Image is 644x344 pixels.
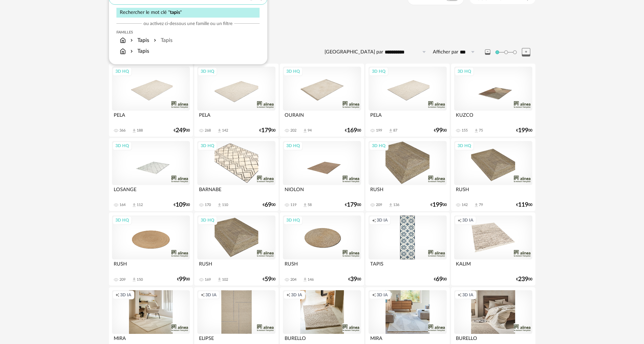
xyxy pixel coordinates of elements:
[112,259,190,273] div: RUSH
[474,128,479,133] span: Download icon
[303,203,308,208] span: Download icon
[308,203,312,207] div: 58
[143,21,232,27] span: ou activez ci-dessous une famille ou un filtre
[436,128,443,133] span: 99
[283,259,361,273] div: RUSH
[393,203,399,207] div: 136
[109,212,193,285] a: 3D HQ RUSH 209 Download icon 150 €9900
[129,37,134,44] img: svg+xml;base64,PHN2ZyB3aWR0aD0iMTYiIGhlaWdodD0iMTYiIHZpZXdCb3g9IjAgMCAxNiAxNiIgZmlsbD0ibm9uZSIgeG...
[174,203,190,207] div: € 00
[462,128,468,133] div: 155
[462,292,473,298] span: 3D IA
[291,292,302,298] span: 3D IA
[347,128,357,133] span: 169
[516,203,532,207] div: € 00
[280,212,364,285] a: 3D HQ RUSH 204 Download icon 146 €3900
[115,292,119,298] span: Creation icon
[451,138,535,211] a: 3D HQ RUSH 142 Download icon 79 €11900
[222,277,228,282] div: 102
[365,64,449,137] a: 3D HQ PELA 199 Download icon 87 €9900
[454,185,532,199] div: RUSH
[176,128,186,133] span: 249
[393,128,397,133] div: 87
[462,217,473,223] span: 3D IA
[369,67,388,76] div: 3D HQ
[290,277,296,282] div: 204
[194,64,278,137] a: 3D HQ PELA 268 Download icon 142 €17900
[119,277,126,282] div: 209
[198,141,217,150] div: 3D HQ
[516,128,532,133] div: € 00
[436,277,443,282] span: 69
[194,138,278,211] a: 3D HQ BARNABE 170 Download icon 110 €6900
[222,203,228,207] div: 110
[372,292,376,298] span: Creation icon
[325,49,383,55] label: [GEOGRAPHIC_DATA] par
[345,128,361,133] div: € 00
[280,64,364,137] a: 3D HQ OURAIN 202 Download icon 94 €16900
[132,203,137,208] span: Download icon
[129,37,149,44] div: Tapis
[345,203,361,207] div: € 00
[377,217,388,223] span: 3D IA
[179,277,186,282] span: 99
[132,128,137,133] span: Download icon
[350,277,357,282] span: 39
[197,185,275,199] div: BARNABE
[369,111,446,124] div: PELA
[518,203,528,207] span: 119
[365,212,449,285] a: Creation icon 3D IA TAPIS €6900
[197,259,275,273] div: RUSH
[132,277,137,282] span: Download icon
[176,203,186,207] span: 109
[137,203,143,207] div: 112
[205,203,211,207] div: 170
[265,277,271,282] span: 59
[516,277,532,282] div: € 00
[119,203,126,207] div: 164
[283,185,361,199] div: NIOLON
[177,277,190,282] div: € 00
[170,10,180,15] span: tapis
[112,111,190,124] div: PELA
[348,277,361,282] div: € 00
[518,128,528,133] span: 199
[120,37,126,44] img: svg+xml;base64,PHN2ZyB3aWR0aD0iMTYiIGhlaWdodD0iMTciIHZpZXdCb3g9IjAgMCAxNiAxNyIgZmlsbD0ibm9uZSIgeG...
[369,259,446,273] div: TAPIS
[434,277,447,282] div: € 00
[198,216,217,225] div: 3D HQ
[217,203,222,208] span: Download icon
[432,203,443,207] span: 199
[198,67,217,76] div: 3D HQ
[265,203,271,207] span: 69
[222,128,228,133] div: 142
[217,128,222,133] span: Download icon
[303,277,308,282] span: Download icon
[430,203,447,207] div: € 00
[109,138,193,211] a: 3D HQ LOSANGE 164 Download icon 112 €10900
[263,277,275,282] div: € 00
[454,67,474,76] div: 3D HQ
[365,138,449,211] a: 3D HQ RUSH 209 Download icon 136 €19900
[137,277,143,282] div: 150
[112,67,132,76] div: 3D HQ
[217,277,222,282] span: Download icon
[283,67,303,76] div: 3D HQ
[137,128,143,133] div: 188
[205,128,211,133] div: 268
[205,292,217,298] span: 3D IA
[280,138,364,211] a: 3D HQ NIOLON 119 Download icon 58 €17900
[205,277,211,282] div: 169
[308,277,314,282] div: 146
[129,47,149,55] div: Tapis
[377,292,388,298] span: 3D IA
[112,141,132,150] div: 3D HQ
[388,203,393,208] span: Download icon
[286,292,290,298] span: Creation icon
[458,292,462,298] span: Creation icon
[347,203,357,207] span: 179
[283,111,361,124] div: OURAIN
[112,185,190,199] div: LOSANGE
[369,185,446,199] div: RUSH
[474,203,479,208] span: Download icon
